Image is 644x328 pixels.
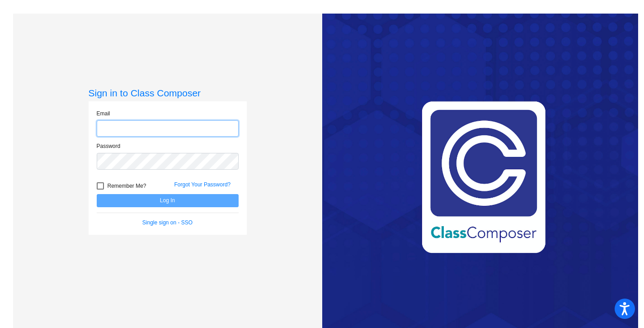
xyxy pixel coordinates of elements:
[108,181,146,191] span: Remember Me?
[97,194,239,207] button: Log In
[142,219,193,226] a: Single sign on - SSO
[97,142,121,150] label: Password
[89,87,247,99] h3: Sign in to Class Composer
[97,109,110,118] label: Email
[174,181,231,188] a: Forgot Your Password?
